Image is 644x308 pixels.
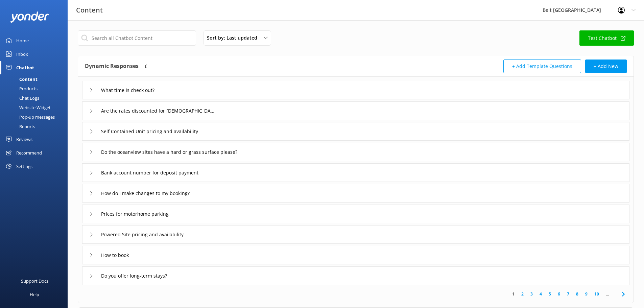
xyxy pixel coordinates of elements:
button: + Add Template Questions [503,60,581,73]
div: Help [30,288,39,301]
div: Settings [16,160,32,173]
a: 8 [573,291,582,297]
div: Chatbot [16,61,34,74]
a: Products [4,84,68,93]
div: Reviews [16,133,32,146]
div: Reports [4,122,35,131]
button: + Add New [585,60,627,73]
a: Website Widget [4,103,68,112]
img: yonder-white-logo.png [10,11,49,23]
a: 3 [527,291,536,297]
input: Search all Chatbot Content [78,30,196,46]
a: 7 [564,291,573,297]
h4: Dynamic Responses [85,60,139,73]
a: Reports [4,122,68,131]
a: Pop-up messages [4,112,68,122]
div: Pop-up messages [4,112,55,122]
a: 10 [591,291,602,297]
div: Inbox [16,47,28,61]
div: Recommend [16,146,42,160]
a: Chat Logs [4,93,68,103]
a: 6 [554,291,564,297]
div: Chat Logs [4,93,39,103]
h3: Content [76,5,103,16]
a: 5 [545,291,554,297]
span: Sort by: Last updated [207,34,261,42]
a: 9 [582,291,591,297]
a: Content [4,74,68,84]
div: Content [4,74,38,84]
div: Products [4,84,38,93]
div: Support Docs [21,274,48,288]
a: Test Chatbot [579,30,634,46]
span: ... [602,291,612,297]
div: Home [16,34,29,47]
div: Website Widget [4,103,51,112]
a: 2 [518,291,527,297]
a: 4 [536,291,545,297]
a: 1 [509,291,518,297]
